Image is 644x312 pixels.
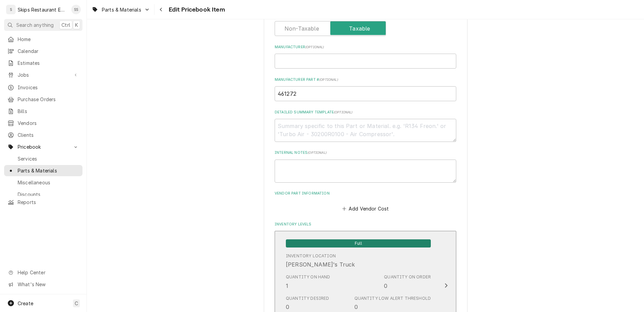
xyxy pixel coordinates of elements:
[4,34,82,45] a: Home
[4,177,82,188] a: Miscellaneous
[75,21,78,29] span: K
[319,78,338,81] span: ( optional )
[4,165,82,176] a: Parts & Materials
[167,5,225,14] span: Edit Pricebook Item
[75,300,78,307] span: C
[384,282,387,290] div: 0
[18,120,79,127] span: Vendors
[4,153,82,164] a: Services
[4,279,82,290] a: Go to What's New
[18,48,79,55] span: Calendar
[18,59,79,67] span: Estimates
[18,71,69,78] span: Jobs
[18,167,79,174] span: Parts & Materials
[16,21,54,29] span: Search anything
[286,303,289,311] div: 0
[4,94,82,105] a: Purchase Orders
[4,57,82,69] a: Estimates
[286,295,329,311] div: Quantity Desired
[334,110,353,114] span: ( optional )
[275,222,456,227] label: Inventory Levels
[286,274,330,280] div: Quantity on Hand
[275,191,456,196] label: Vendor Part Information
[286,239,431,247] div: Full
[286,260,355,269] div: [PERSON_NAME]'s Truck
[71,5,81,14] div: Shan Skipper's Avatar
[18,96,79,103] span: Purchase Orders
[18,191,79,198] span: Discounts
[18,281,78,288] span: What's New
[275,150,456,182] div: Internal Notes
[4,106,82,117] a: Bills
[384,274,431,280] div: Quantity on Order
[4,189,82,200] a: Discounts
[89,4,153,15] a: Go to Parts & Materials
[275,44,456,69] div: Manufacturer
[4,197,82,208] a: Reports
[71,5,81,14] div: SS
[275,191,456,213] div: Vendor Part Information
[18,6,68,13] div: Skips Restaurant Equipment
[286,282,288,290] div: 1
[18,179,79,186] span: Miscellaneous
[6,5,16,14] div: S
[18,131,79,139] span: Clients
[275,110,456,142] div: Detailed Summary Template
[18,199,79,206] span: Reports
[275,44,456,50] label: Manufacturer
[156,4,167,15] button: Navigate back
[18,36,79,43] span: Home
[4,69,82,80] a: Go to Jobs
[305,45,324,49] span: ( optional )
[4,19,82,31] button: Search anythingCtrlK
[4,267,82,278] a: Go to Help Center
[354,303,358,311] div: 0
[4,82,82,93] a: Invoices
[286,295,329,301] div: Quantity Desired
[275,110,456,115] label: Detailed Summary Template
[18,155,79,162] span: Services
[341,204,390,213] button: Add Vendor Cost
[18,300,33,306] span: Create
[286,253,355,269] div: Location
[4,117,82,129] a: Vendors
[275,77,456,82] label: Manufacturer Part #
[286,239,431,247] span: Full
[4,141,82,152] a: Go to Pricebook
[18,269,78,276] span: Help Center
[286,274,330,290] div: Quantity on Hand
[384,274,431,290] div: Quantity on Order
[275,77,456,101] div: Manufacturer Part #
[18,84,79,91] span: Invoices
[354,295,431,301] div: Quantity Low Alert Threshold
[354,295,431,311] div: Quantity Low Alert Threshold
[61,21,70,29] span: Ctrl
[102,6,141,13] span: Parts & Materials
[18,108,79,115] span: Bills
[18,143,69,150] span: Pricebook
[286,253,336,259] div: Inventory Location
[4,45,82,57] a: Calendar
[308,151,327,154] span: ( optional )
[275,150,456,155] label: Internal Notes
[4,129,82,141] a: Clients
[275,12,456,36] div: Tax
